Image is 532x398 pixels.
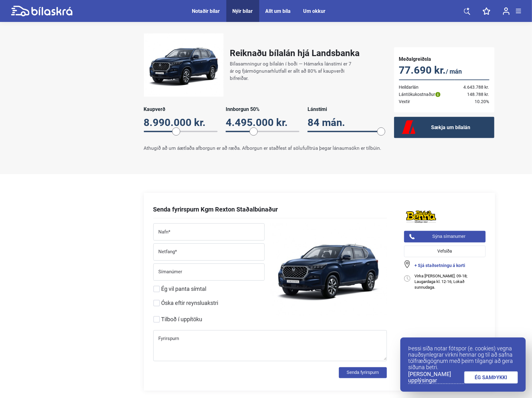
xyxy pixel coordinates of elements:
[394,117,494,138] a: Sækja um bílalán
[230,48,360,58] h2: Reiknaðu bílalán hjá Landsbanka
[308,117,381,128] div: 84 mán.
[233,8,253,14] a: Nýir bílar
[455,91,489,98] td: 148.788 kr.
[408,371,464,384] a: [PERSON_NAME] upplýsingar
[144,145,382,152] p: Athugið að um áætlaða afborgun er að ræða. Afborgun er staðfest af sölufulltrúa þegar lánaumsókn ...
[226,106,299,112] div: Innborgun 50%
[437,248,452,255] span: Vefsíða
[415,274,486,291] span: Virka [PERSON_NAME]. 09-18; Laugardaga kl. 12-16; Lokað sunnudaga.
[432,233,466,240] span: Sýna símanumer
[230,60,353,82] p: Bílasamningur og bílalán í boði — Hámarks lánstími er 7 ár og fjármögnunarhlutfall er allt að 80%...
[415,264,486,268] a: + Sjá staðsetningu á korti
[399,64,489,77] p: 77.690 kr.
[270,223,387,316] img: 1703032602_7853521392466774067_56658507560476944.jpg
[399,56,489,62] h5: Meðalgreiðsla
[455,98,489,105] td: 10.20%
[161,316,203,323] span: Tilboð í uppítöku
[404,246,486,257] a: Vefsíða
[408,345,518,370] p: Þessi síða notar fótspor (e. cookies) vegna nauðsynlegrar virkni hennar og til að safna tölfræðig...
[144,106,218,112] div: Kaupverð
[161,300,219,306] span: Óska eftir reynsluakstri
[266,8,291,14] a: Allt um bíla
[153,206,278,213] div: Senda fyrirspurn Kgm Rexton Staðalbúnaður
[446,68,462,75] span: / mán
[399,91,455,98] td: Lántökukostnaður
[339,367,387,378] button: Senda fyrirspurn
[464,371,518,384] a: ÉG SAMÞYKKI
[161,286,207,292] span: Ég vil panta símtal
[144,117,218,128] div: 8.990.000 kr.
[192,8,220,14] a: Notaðir bílar
[399,80,455,91] td: Heildarlán
[308,106,381,112] div: Lánstími
[503,7,510,15] img: user-login.svg
[404,231,486,243] button: Sýna símanumer
[226,117,299,128] div: 4.495.000 kr.
[399,98,455,105] td: Vextir
[455,80,489,91] td: 4.643.788 kr.
[303,8,326,14] a: Um okkur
